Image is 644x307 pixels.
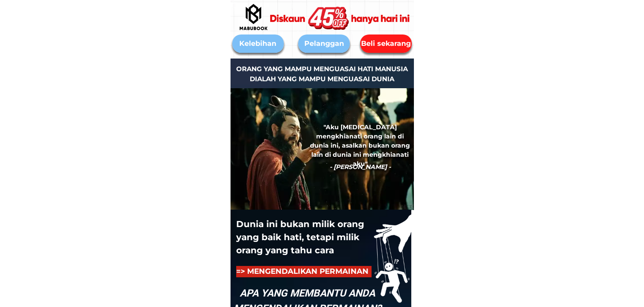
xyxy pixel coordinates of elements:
[232,38,284,49] div: Kelebihan
[236,217,387,257] h1: Dunia ini bukan milik orang yang baik hati, tetapi milik orang yang tahu cara
[298,38,350,49] div: Pelanggan
[310,162,410,172] h1: - [PERSON_NAME] -
[217,64,428,84] h1: ORANG YANG MAMPU MENGUASAI HATI MANUSIA DIALAH YANG MAMPU MENGUASAI DUNIA
[310,123,410,169] h1: "Aku [MEDICAL_DATA] mengkhianati orang lain di dunia ini, asalkan bukan orang lain di dunia ini m...
[359,38,412,49] div: Beli sekarang
[236,266,372,277] h1: => MENGENDALIKAN PERMAINAN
